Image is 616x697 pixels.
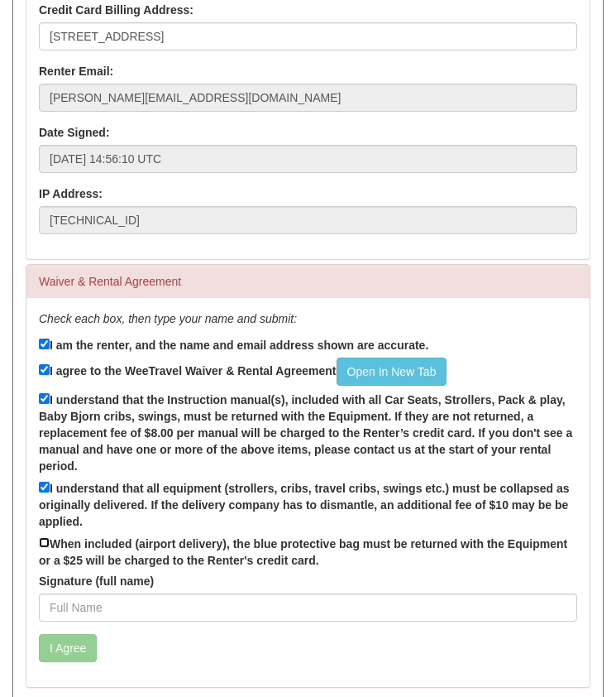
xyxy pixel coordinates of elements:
[39,312,297,325] em: Check each box, then type your name and submit:
[39,482,50,493] input: I understand that all equipment (strollers, cribs, travel cribs, swings etc.) must be collapsed a...
[26,124,122,141] label: Date Signed:
[39,393,50,404] input: I understand that the Instruction manual(s), included with all Car Seats, Strollers, Pack & play,...
[39,339,50,349] input: I am the renter, and the name and email address shown are accurate.
[39,634,97,662] button: I Agree
[26,185,115,202] label: IP Address:
[26,63,126,79] label: Renter Email:
[26,265,590,298] div: Waiver & Rental Agreement
[26,2,206,18] label: Credit Card Billing Address:
[337,358,447,386] a: Open In New Tab
[39,478,577,530] label: I understand that all equipment (strollers, cribs, travel cribs, swings etc.) must be collapsed a...
[39,594,577,622] input: Full Name
[39,537,50,548] input: When included (airport delivery), the blue protective bag must be returned with the Equipment or ...
[39,390,577,474] label: I understand that the Instruction manual(s), included with all Car Seats, Strollers, Pack & play,...
[26,573,166,589] label: Signature (full name)
[39,534,577,569] label: When included (airport delivery), the blue protective bag must be returned with the Equipment or ...
[39,335,428,353] label: I am the renter, and the name and email address shown are accurate.
[39,358,446,386] label: I agree to the WeeTravel Waiver & Rental Agreement
[39,364,50,375] input: I agree to the WeeTravel Waiver & Rental AgreementOpen In New Tab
